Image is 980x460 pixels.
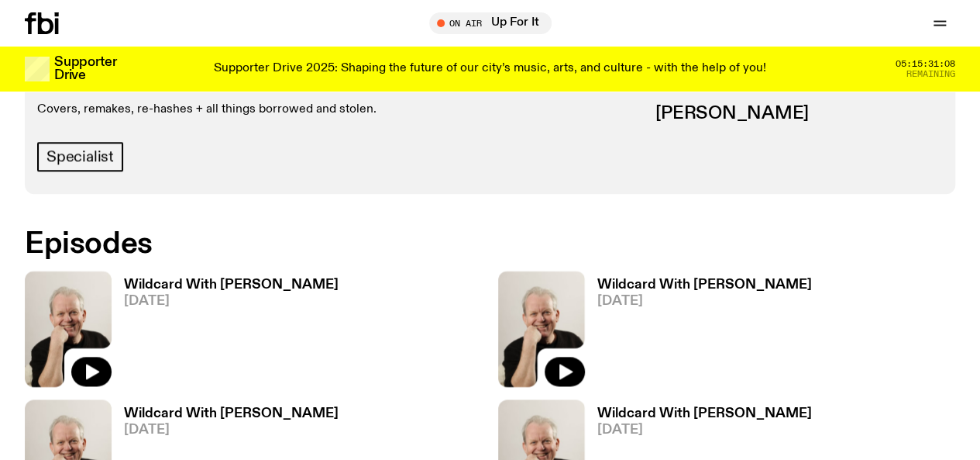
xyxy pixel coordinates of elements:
[896,60,955,68] span: 05:15:31:08
[597,407,812,420] h3: Wildcard With [PERSON_NAME]
[112,278,339,386] a: Wildcard With [PERSON_NAME][DATE]
[906,70,955,78] span: Remaining
[498,271,585,386] img: Stuart is smiling charmingly, wearing a black t-shirt against a stark white background.
[597,278,812,292] h3: Wildcard With [PERSON_NAME]
[214,62,766,76] p: Supporter Drive 2025: Shaping the future of our city’s music, arts, and culture - with the help o...
[655,105,943,122] h3: [PERSON_NAME]
[124,295,339,308] span: [DATE]
[37,102,640,116] p: Covers, remakes, re-hashes + all things borrowed and stolen.
[597,424,812,437] span: [DATE]
[25,271,112,386] img: Stuart is smiling charmingly, wearing a black t-shirt against a stark white background.
[54,56,116,82] h3: Supporter Drive
[46,148,114,165] span: Specialist
[124,407,339,420] h3: Wildcard With [PERSON_NAME]
[597,295,812,308] span: [DATE]
[585,278,812,386] a: Wildcard With [PERSON_NAME][DATE]
[124,424,339,437] span: [DATE]
[124,278,339,292] h3: Wildcard With [PERSON_NAME]
[25,230,640,258] h2: Episodes
[429,12,552,34] button: On AirUp For It
[37,142,123,171] a: Specialist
